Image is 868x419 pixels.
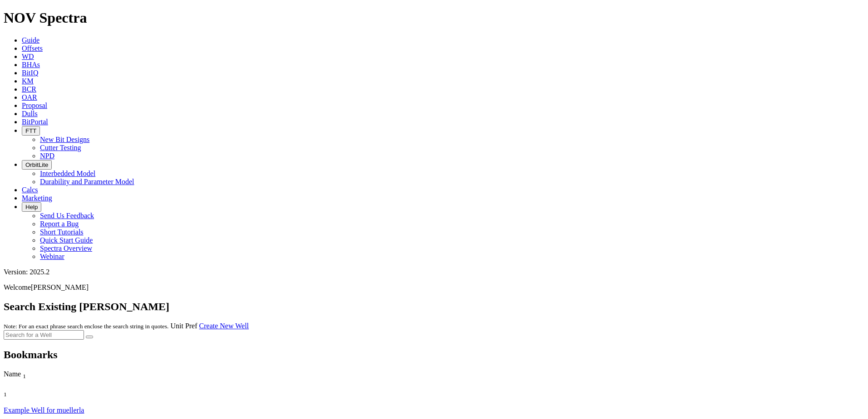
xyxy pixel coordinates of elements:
a: Interbedded Model [40,170,95,177]
span: [PERSON_NAME] [31,283,89,291]
sub: 1 [23,373,26,380]
a: BitIQ [22,69,38,77]
sub: 1 [4,391,7,398]
h1: NOV Spectra [4,10,864,26]
h2: Search Existing [PERSON_NAME] [4,301,864,313]
a: Create New Well [199,322,249,330]
a: KM [22,77,34,85]
a: Offsets [22,44,43,52]
a: Proposal [22,102,47,109]
div: Name Sort None [4,370,804,380]
span: Name [4,370,21,378]
a: Example Well for muellerla [4,406,84,414]
a: BCR [22,85,36,93]
a: Durability and Parameter Model [40,178,134,185]
a: Short Tutorials [40,228,84,236]
button: Help [22,202,41,212]
a: Guide [22,36,39,44]
h2: Bookmarks [4,349,864,361]
input: Search for a Well [4,330,84,340]
a: BitPortal [22,118,48,126]
div: Sort None [4,388,49,406]
div: Version: 2025.2 [4,268,864,276]
a: Report a Bug [40,220,79,228]
span: Help [25,204,38,210]
a: Webinar [40,253,64,260]
a: New Bit Designs [40,136,89,143]
p: Welcome [4,283,864,292]
span: OrbitLite [25,161,48,168]
a: NPD [40,152,54,160]
div: Column Menu [4,380,804,388]
div: Sort None [4,370,804,388]
small: Note: For an exact phrase search enclose the search string in quotes. [4,323,168,330]
span: Sort None [4,388,7,396]
span: FTT [25,127,36,134]
a: Marketing [22,194,52,202]
button: OrbitLite [22,160,52,170]
a: Calcs [22,186,38,194]
a: Cutter Testing [40,144,81,151]
a: WD [22,53,34,60]
span: Sort None [23,370,26,378]
div: Column Menu [4,398,49,406]
button: FTT [22,126,40,136]
a: OAR [22,93,37,101]
div: Sort None [4,388,49,398]
a: Unit Pref [170,322,197,330]
a: Quick Start Guide [40,236,93,244]
a: Spectra Overview [40,244,92,252]
a: Dulls [22,110,38,117]
a: BHAs [22,61,40,68]
a: Send Us Feedback [40,212,94,219]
